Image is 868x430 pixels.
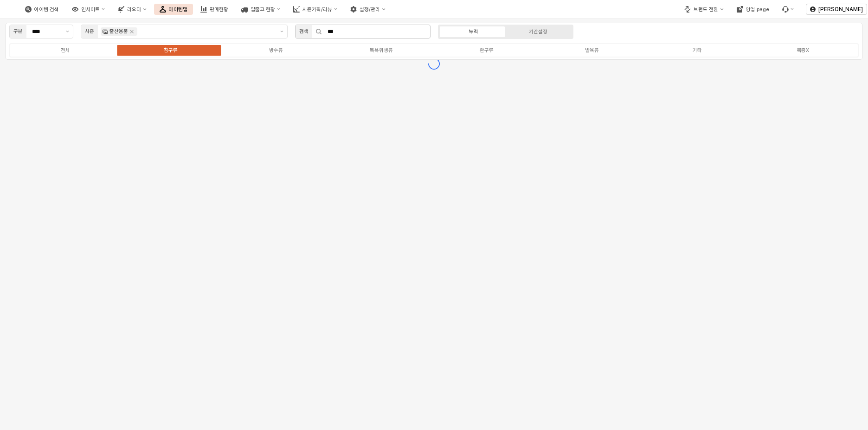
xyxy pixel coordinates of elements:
[236,4,286,15] button: 입출고 현황
[746,6,769,13] div: 영업 page
[345,4,391,15] button: 설정/관리
[529,29,547,35] div: 기간설정
[112,4,152,15] button: 리오더
[288,4,343,15] button: 시즌기획/리뷰
[195,4,234,15] button: 판매현황
[585,47,599,53] div: 발육류
[164,47,178,53] div: 침구류
[66,4,110,15] button: 인사이트
[109,27,128,36] div: 출산용품
[13,27,23,36] div: 구분
[251,6,275,13] div: 입출고 현황
[81,6,100,13] div: 인사이트
[13,46,118,54] label: 전체
[540,46,645,54] label: 발육류
[130,30,134,33] div: Remove 출산용품
[797,47,809,53] div: 복종X
[731,4,775,15] button: 영업 page
[750,46,855,54] label: 복종X
[299,27,309,36] div: 검색
[34,6,59,13] div: 아이템 검색
[169,6,187,13] div: 아이템맵
[210,6,228,13] div: 판매현황
[694,6,718,13] div: 브랜드 전환
[506,28,570,36] label: 기간설정
[61,47,70,53] div: 전체
[777,4,799,15] div: Menu item 6
[85,27,94,36] div: 시즌
[645,46,750,54] label: 기타
[127,6,141,13] div: 리오더
[434,46,540,54] label: 완구류
[19,4,64,15] button: 아이템 검색
[276,25,287,38] button: 제안 사항 표시
[370,47,393,53] div: 목욕위생류
[154,4,193,15] button: 아이템맵
[62,25,73,38] button: 제안 사항 표시
[302,6,332,13] div: 시즌기획/리뷰
[269,47,283,53] div: 방수류
[469,29,478,35] div: 누적
[328,46,434,54] label: 목욕위생류
[441,28,506,36] label: 누적
[360,6,380,13] div: 설정/관리
[806,4,867,15] button: [PERSON_NAME]
[679,4,729,15] button: 브랜드 전환
[118,46,223,54] label: 침구류
[223,46,328,54] label: 방수류
[818,6,863,13] p: [PERSON_NAME]
[693,47,702,53] div: 기타
[480,47,494,53] div: 완구류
